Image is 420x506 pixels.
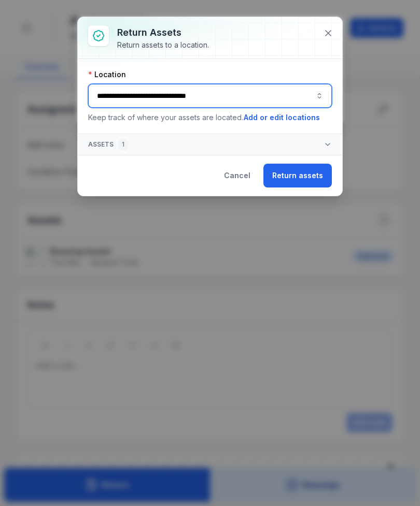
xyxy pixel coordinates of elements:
div: 1 [118,138,129,151]
button: Return assets [263,164,332,187]
h3: Return assets [117,25,209,40]
span: Assets [88,138,129,151]
button: Cancel [215,164,259,187]
div: Return assets to a location. [117,40,209,50]
button: Assets1 [78,134,342,155]
label: Location [88,69,126,80]
button: Add or edit locations [243,112,320,123]
p: Keep track of where your assets are located. [88,112,332,123]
